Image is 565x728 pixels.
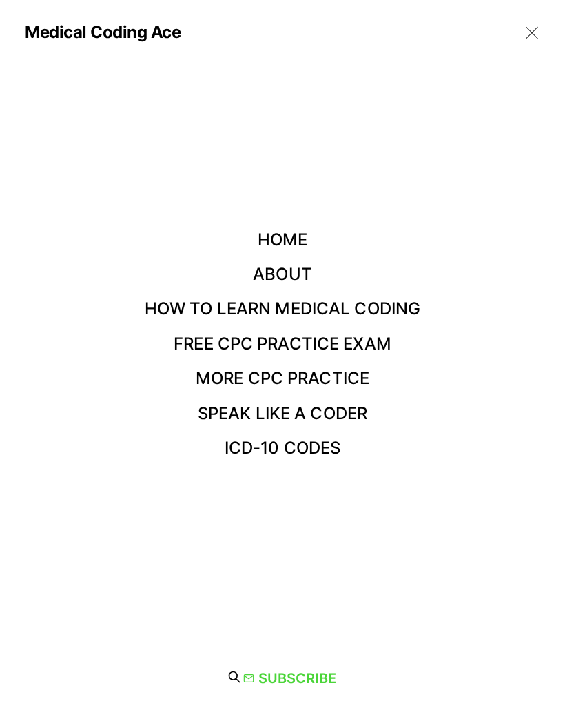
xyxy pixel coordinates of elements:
[253,264,312,284] a: About
[174,334,391,354] a: Free CPC Practice Exam
[225,438,340,458] a: ICD-10 Codes
[198,403,367,423] a: Speak Like a Coder
[196,368,369,388] a: More CPC Practice
[258,230,307,250] a: Home
[25,24,181,41] a: Medical Coding Ace
[145,299,420,318] a: How to Learn Medical Coding
[243,667,337,689] a: Subscribe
